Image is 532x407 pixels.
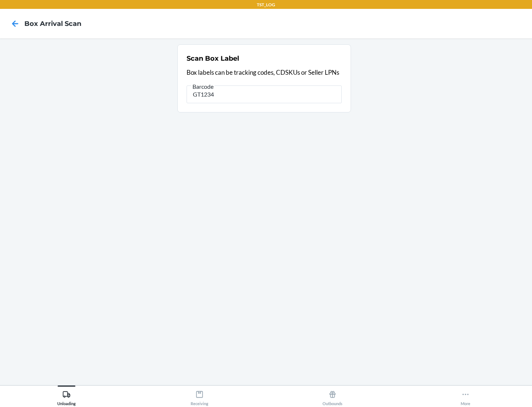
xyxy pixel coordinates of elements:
[133,386,266,406] button: Receiving
[399,386,532,406] button: More
[187,54,239,63] h2: Scan Box Label
[266,386,399,406] button: Outbounds
[187,68,342,77] p: Box labels can be tracking codes, CDSKUs or Seller LPNs
[461,387,470,406] div: More
[323,387,342,406] div: Outbounds
[191,83,215,90] span: Barcode
[57,387,76,406] div: Unloading
[24,19,81,28] h4: Box Arrival Scan
[187,85,342,103] input: Barcode
[191,387,208,406] div: Receiving
[257,1,275,8] p: TST_LOG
